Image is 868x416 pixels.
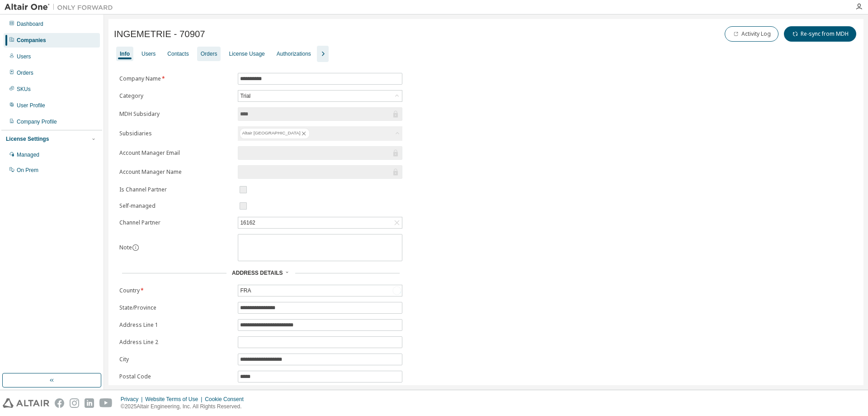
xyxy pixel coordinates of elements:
label: Account Manager Email [119,149,232,157]
img: instagram.svg [70,398,79,408]
p: © 2025 Altair Engineering, Inc. All Rights Reserved. [121,403,249,411]
div: Altair [GEOGRAPHIC_DATA] [238,126,402,141]
div: License Settings [6,135,49,143]
img: facebook.svg [55,398,64,408]
label: Channel Partner [119,219,232,226]
label: Company Name [119,75,232,82]
div: On Prem [17,167,38,174]
button: Re-sync from MDH [784,26,856,42]
label: MDH Subsidary [119,110,232,118]
div: User Profile [17,102,45,109]
div: Trial [238,91,402,101]
div: SKUs [17,86,31,93]
label: Note [119,244,132,251]
div: Altair [GEOGRAPHIC_DATA] [240,128,310,139]
div: Users [142,50,156,57]
div: License Usage [229,50,264,57]
label: Is Channel Partner [119,186,232,193]
div: Companies [17,37,46,44]
button: information [132,244,139,251]
img: altair_logo.svg [3,398,49,408]
label: Address Line 1 [119,321,232,329]
div: FRA [238,285,402,296]
div: Users [17,53,31,60]
label: Category [119,92,232,100]
div: Website Terms of Use [145,396,205,403]
span: INGEMETRIE - 70907 [114,29,205,39]
label: Country [119,287,232,294]
div: Info [120,50,130,57]
div: Privacy [121,396,145,403]
label: City [119,356,232,363]
div: Orders [201,50,217,57]
label: Address Line 2 [119,339,232,346]
div: FRA [239,286,252,296]
div: Authorizations [277,50,311,57]
span: Address Details [232,270,283,276]
div: Orders [17,69,33,77]
div: Trial [239,91,252,101]
img: linkedin.svg [85,398,94,408]
label: Self-managed [119,202,232,210]
div: Cookie Consent [205,396,249,403]
button: Activity Log [725,26,778,42]
div: Company Profile [17,118,57,125]
label: Postal Code [119,373,232,380]
label: State/Province [119,304,232,311]
img: youtube.svg [99,398,113,408]
div: 16162 [238,217,402,228]
div: 16162 [239,218,256,228]
label: Account Manager Name [119,168,232,176]
label: Subsidiaries [119,130,232,137]
div: Managed [17,151,39,158]
div: Dashboard [17,20,43,28]
div: Contacts [167,50,189,57]
img: Altair One [5,3,118,12]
